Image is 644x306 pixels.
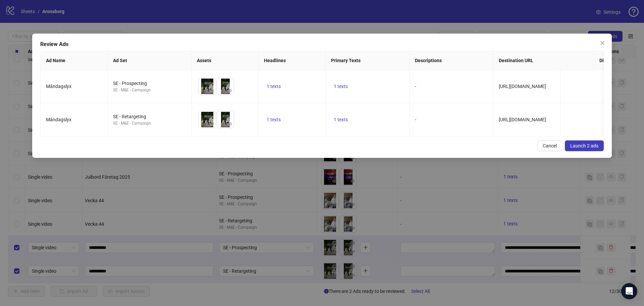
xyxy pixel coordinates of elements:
[264,116,283,124] button: 1 texts
[264,82,283,90] button: 1 texts
[113,87,186,93] div: SE - M&E - Campaign
[565,140,604,151] button: Launch 2 ads
[209,88,214,93] span: eye
[41,51,108,70] th: Ad Name
[597,38,608,48] button: Close
[113,120,186,127] div: SE - M&E - Campaign
[113,113,186,120] div: SE - Retargeting
[46,84,71,89] span: Måndagslyx
[227,122,232,126] span: eye
[537,140,562,151] button: Cancel
[226,120,234,128] button: Preview
[334,84,348,89] span: 1 texts
[499,84,546,89] span: [URL][DOMAIN_NAME]
[208,120,216,128] button: Preview
[499,117,546,122] span: [URL][DOMAIN_NAME]
[46,117,71,122] span: Måndagslyx
[331,82,351,90] button: 1 texts
[226,87,234,95] button: Preview
[621,283,637,299] div: Open Intercom Messenger
[267,84,281,89] span: 1 texts
[108,51,192,70] th: Ad Set
[40,40,604,48] div: Review Ads
[415,84,416,89] span: -
[113,80,186,87] div: SE - Prospecting
[227,88,232,93] span: eye
[199,78,216,95] img: Asset 1
[600,40,605,46] span: close
[208,87,216,95] button: Preview
[267,117,281,122] span: 1 texts
[334,117,348,122] span: 1 texts
[217,78,234,95] img: Asset 2
[543,143,557,148] span: Cancel
[192,51,259,70] th: Assets
[410,51,493,70] th: Descriptions
[415,117,416,122] span: -
[209,122,214,126] span: eye
[199,111,216,128] img: Asset 1
[217,111,234,128] img: Asset 2
[331,116,351,124] button: 1 texts
[259,51,326,70] th: Headlines
[570,143,598,148] span: Launch 2 ads
[326,51,410,70] th: Primary Texts
[493,51,594,70] th: Destination URL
